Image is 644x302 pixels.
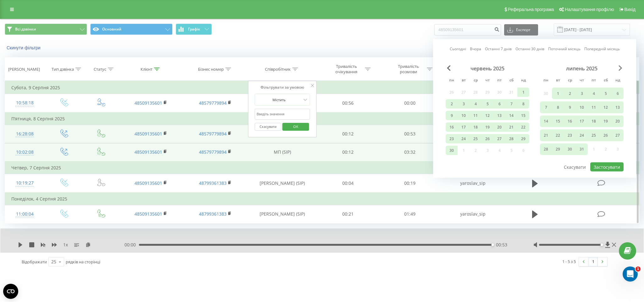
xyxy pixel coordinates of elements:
span: Всі дзвінки [15,27,36,32]
td: Voicemail [248,94,317,113]
div: 23 [448,135,456,143]
td: 03:32 [379,143,441,162]
div: 4 [471,100,480,108]
div: липень 2025 [540,65,624,72]
div: пн 21 лип 2025 р. [540,129,552,141]
div: 19 [602,117,610,125]
div: пн 30 черв 2025 р. [446,146,458,155]
div: Тривалість очікування [330,64,363,74]
div: пн 7 лип 2025 р. [540,102,552,113]
button: Основний [90,24,173,35]
td: yaroslav_sip [441,205,505,223]
div: 19 [483,123,492,131]
abbr: субота [601,76,610,85]
a: Сьогодні [450,46,466,52]
div: нд 20 лип 2025 р. [612,115,624,127]
div: вт 3 черв 2025 р. [458,99,470,109]
div: вт 15 лип 2025 р. [552,115,564,127]
div: 11 [590,103,598,112]
button: Графік [176,24,212,35]
button: Всі дзвінки [5,24,87,35]
div: нд 13 лип 2025 р. [612,102,624,113]
input: Введіть значення [255,109,310,120]
span: Налаштування профілю [565,7,614,12]
a: 48579779894 [199,149,227,155]
button: OK [282,123,309,131]
div: сб 28 черв 2025 р. [505,134,517,144]
div: вт 1 лип 2025 р. [552,88,564,99]
div: чт 12 черв 2025 р. [482,111,493,120]
div: 15 [519,112,527,120]
div: чт 24 лип 2025 р. [576,129,588,141]
span: 00:53 [496,242,507,248]
div: 9 [566,103,574,112]
div: 14 [542,117,550,125]
div: вт 24 черв 2025 р. [458,134,470,144]
div: вт 17 черв 2025 р. [458,123,470,132]
div: 20 [614,117,622,125]
div: 12 [602,103,610,112]
div: Статус [94,67,106,72]
div: нд 6 лип 2025 р. [612,88,624,99]
a: 48799361383 [199,211,227,217]
div: 30 [448,146,456,155]
div: 30 [566,145,574,153]
div: 23 [566,131,574,139]
abbr: вівторок [459,76,468,85]
abbr: понеділок [447,76,456,85]
a: 48579779894 [199,131,227,137]
div: чт 17 лип 2025 р. [576,115,588,127]
div: 6 [614,89,622,97]
div: ср 2 лип 2025 р. [564,88,576,99]
div: чт 3 лип 2025 р. [576,88,588,99]
div: 3 [578,89,586,97]
div: сб 26 лип 2025 р. [600,129,612,141]
div: 26 [602,131,610,139]
div: 5 [483,100,492,108]
td: МП (SIP) [248,125,317,143]
div: 13 [495,112,504,120]
button: Open CMP widget [3,284,18,299]
td: 00:56 [317,94,379,113]
div: 21 [507,123,515,131]
div: 25 [590,131,598,139]
div: 4 [590,89,598,97]
td: 01:49 [379,205,441,223]
div: 5 [602,89,610,97]
div: вт 29 лип 2025 р. [552,143,564,155]
div: чт 19 черв 2025 р. [482,123,493,132]
span: OK [287,122,305,131]
div: чт 5 черв 2025 р. [482,99,493,109]
abbr: четвер [483,76,492,85]
div: пт 20 черв 2025 р. [493,123,505,132]
div: нд 15 черв 2025 р. [517,111,529,120]
div: вт 22 лип 2025 р. [552,129,564,141]
div: нд 8 черв 2025 р. [517,99,529,109]
div: пт 27 черв 2025 р. [493,134,505,144]
div: 7 [542,103,550,112]
div: пн 23 черв 2025 р. [446,134,458,144]
div: 10 [578,103,586,112]
div: 16:28:08 [11,128,38,140]
div: сб 21 черв 2025 р. [505,123,517,132]
button: Застосувати [590,162,624,172]
div: 14 [507,112,515,120]
div: ср 16 лип 2025 р. [564,115,576,127]
div: пн 9 черв 2025 р. [446,111,458,120]
div: 11 [471,112,480,120]
a: 48509135601 [135,149,162,155]
td: 00:00 [379,94,441,113]
div: 27 [495,135,504,143]
div: 17 [460,123,468,131]
div: 13 [614,103,622,112]
div: 10 [460,112,468,120]
abbr: середа [565,76,575,85]
div: Клієнт [140,67,152,72]
div: пт 4 лип 2025 р. [588,88,600,99]
span: 00:00 [124,242,139,248]
div: пт 13 черв 2025 р. [493,111,505,120]
div: 17 [578,117,586,125]
div: 28 [507,135,515,143]
td: yaroslav_sip [441,174,505,193]
div: сб 5 лип 2025 р. [600,88,612,99]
